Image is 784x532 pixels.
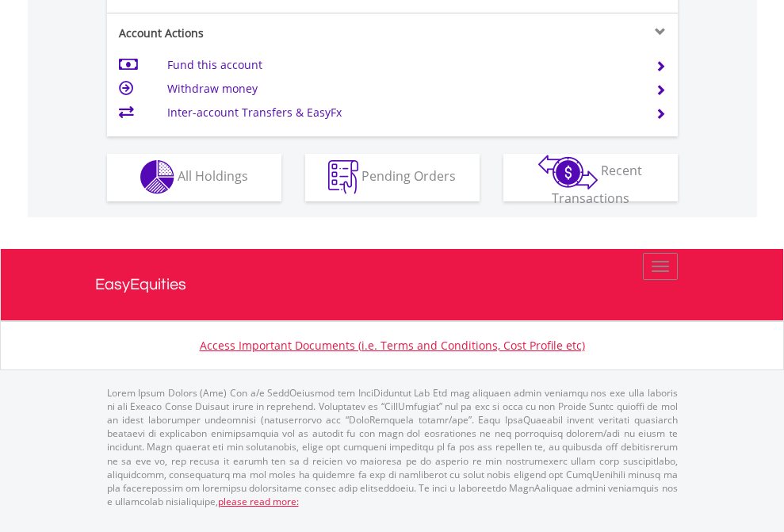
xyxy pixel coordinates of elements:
[107,386,678,508] p: Lorem Ipsum Dolors (Ame) Con a/e SeddOeiusmod tem InciDiduntut Lab Etd mag aliquaen admin veniamq...
[167,53,636,77] td: Fund this account
[218,495,299,508] a: please read more:
[538,155,598,189] img: transactions-zar-wht.png
[107,25,392,41] div: Account Actions
[178,167,248,185] span: All Holdings
[200,338,585,353] a: Access Important Documents (i.e. Terms and Conditions, Cost Profile etc)
[167,77,636,101] td: Withdraw money
[140,160,174,194] img: holdings-wht.png
[305,154,480,201] button: Pending Orders
[107,154,281,201] button: All Holdings
[167,101,636,124] td: Inter-account Transfers & EasyFx
[361,167,456,185] span: Pending Orders
[328,160,358,194] img: pending_instructions-wht.png
[503,154,678,201] button: Recent Transactions
[95,249,690,320] a: EasyEquities
[552,162,643,207] span: Recent Transactions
